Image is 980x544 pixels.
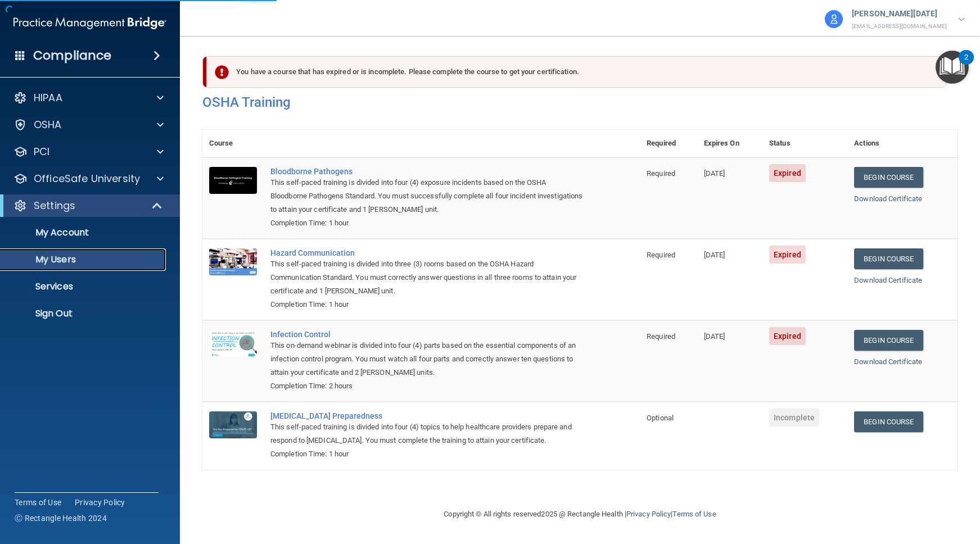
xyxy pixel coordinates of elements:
img: avatar.17b06cb7.svg [825,10,843,28]
a: Terms of Use [672,510,716,518]
div: This self-paced training is divided into four (4) exposure incidents based on the OSHA Bloodborne... [270,176,584,216]
th: Expires On [697,130,762,157]
th: Actions [847,130,958,157]
div: This self-paced training is divided into three (3) rooms based on the OSHA Hazard Communication S... [270,257,584,298]
p: HIPAA [34,91,62,105]
span: Expired [769,164,806,182]
a: Hazard Communication [270,248,584,257]
div: You have a course that has expired or is incomplete. Please complete the course to get your certi... [207,56,947,88]
span: [DATE] [704,251,725,259]
img: arrow-down.227dba2b.svg [958,17,965,21]
button: Open Resource Center, 2 new notifications [936,51,969,84]
p: OfficeSafe University [34,172,140,185]
a: [MEDICAL_DATA] Preparedness [270,411,584,420]
span: Expired [769,327,806,345]
p: My Account [7,227,161,238]
p: Sign Out [7,308,161,319]
span: Required [647,251,675,259]
div: This on-demand webinar is divided into four (4) parts based on the essential components of an inf... [270,339,584,379]
img: exclamation-circle-solid-danger.72ef9ffc.png [215,65,229,79]
div: Completion Time: 1 hour [270,447,584,461]
a: Download Certificate [854,276,922,284]
div: 2 [964,57,968,72]
a: Privacy Policy [75,497,125,508]
a: PCI [13,145,164,158]
span: Optional [647,414,674,422]
p: OSHA [34,118,62,132]
span: Incomplete [769,409,819,427]
span: Expired [769,246,806,264]
span: [DATE] [704,169,725,178]
span: Required [647,332,675,341]
div: This self-paced training is divided into four (4) topics to help healthcare providers prepare and... [270,420,584,447]
a: Infection Control [270,330,584,339]
span: Ⓒ Rectangle Health 2024 [15,513,107,524]
a: OSHA [13,118,164,132]
a: OfficeSafe University [13,172,164,185]
div: Completion Time: 1 hour [270,216,584,230]
a: Begin Course [854,248,923,269]
h4: Compliance [33,48,111,64]
th: Required [640,130,697,157]
p: [EMAIL_ADDRESS][DOMAIN_NAME] [852,21,947,31]
a: Privacy Policy [626,510,671,518]
p: Settings [34,199,75,212]
a: Settings [13,199,163,212]
div: Copyright © All rights reserved 2025 @ Rectangle Health | | [375,496,785,532]
span: [DATE] [704,332,725,341]
img: PMB logo [13,12,166,34]
th: Course [202,130,264,157]
th: Status [762,130,847,157]
div: Completion Time: 2 hours [270,379,584,393]
div: Completion Time: 1 hour [270,298,584,311]
a: Bloodborne Pathogens [270,167,584,176]
span: Required [647,169,675,178]
a: Download Certificate [854,194,922,203]
p: [PERSON_NAME][DATE] [852,7,947,21]
a: Begin Course [854,411,923,432]
a: Download Certificate [854,357,922,366]
p: My Users [7,254,161,265]
a: Begin Course [854,167,923,188]
a: Terms of Use [15,497,61,508]
p: Services [7,281,161,292]
h4: OSHA Training [202,94,958,110]
a: Begin Course [854,330,923,351]
a: HIPAA [13,91,164,105]
p: PCI [34,145,49,158]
